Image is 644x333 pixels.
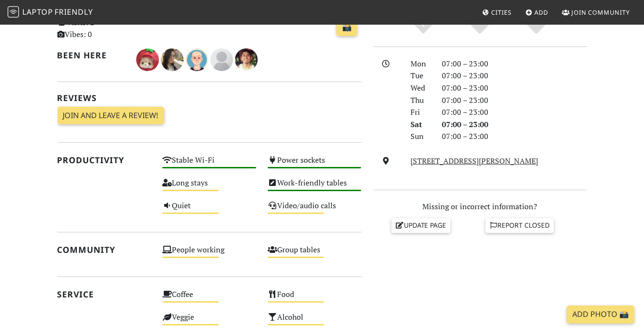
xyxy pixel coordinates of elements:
[405,94,436,107] div: Thu
[436,130,593,143] div: 07:00 – 23:00
[161,48,184,71] img: 4534-emaan.jpg
[436,58,593,70] div: 07:00 – 23:00
[157,199,262,222] div: Quiet
[411,156,538,166] a: [STREET_ADDRESS][PERSON_NAME]
[136,54,161,64] span: Océane Munoz
[55,7,93,17] span: Friendly
[405,82,436,94] div: Wed
[8,4,93,21] a: LaptopFriendly LaptopFriendly
[436,119,593,131] div: 07:00 – 23:00
[522,4,552,21] a: Add
[405,58,436,70] div: Mon
[157,153,262,176] div: Stable Wi-Fi
[478,4,515,21] a: Cities
[405,130,436,143] div: Sun
[336,18,357,37] a: 📸
[157,243,262,266] div: People working
[485,218,554,232] a: Report closed
[57,50,125,60] h2: Been here
[235,48,258,71] img: 1314-omar.jpg
[186,54,210,64] span: Adam Glinglin
[262,243,367,266] div: Group tables
[157,287,262,310] div: Coffee
[571,8,630,17] span: Join Community
[262,153,367,176] div: Power sockets
[535,8,549,17] span: Add
[8,6,19,18] img: LaptopFriendly
[262,176,367,199] div: Work-friendly tables
[57,289,151,299] h2: Service
[436,106,593,119] div: 07:00 – 23:00
[405,106,436,119] div: Fri
[405,70,436,82] div: Tue
[436,94,593,107] div: 07:00 – 23:00
[57,17,151,41] p: Visits: 2 Vibes: 0
[210,48,233,71] img: blank-535327c66bd565773addf3077783bbfce4b00ec00e9fd257753287c682c7fa38.png
[157,310,262,333] div: Veggie
[373,201,587,213] p: Missing or incorrect information?
[262,310,367,333] div: Alcohol
[186,48,208,71] img: 4398-adam.jpg
[262,199,367,222] div: Video/audio calls
[57,245,151,255] h2: Community
[436,82,593,94] div: 07:00 – 23:00
[558,4,634,21] a: Join Community
[136,48,159,71] img: 5791-oceane.jpg
[492,8,512,17] span: Cities
[210,54,235,64] span: Luciano Sousa
[57,107,164,125] a: Join and leave a review!
[157,176,262,199] div: Long stays
[392,218,450,232] a: Update page
[22,7,53,17] span: Laptop
[235,54,258,64] span: Omar Lucas
[57,93,362,103] h2: Reviews
[161,54,186,64] span: Emaan
[262,287,367,310] div: Food
[436,70,593,82] div: 07:00 – 23:00
[57,155,151,165] h2: Productivity
[405,119,436,131] div: Sat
